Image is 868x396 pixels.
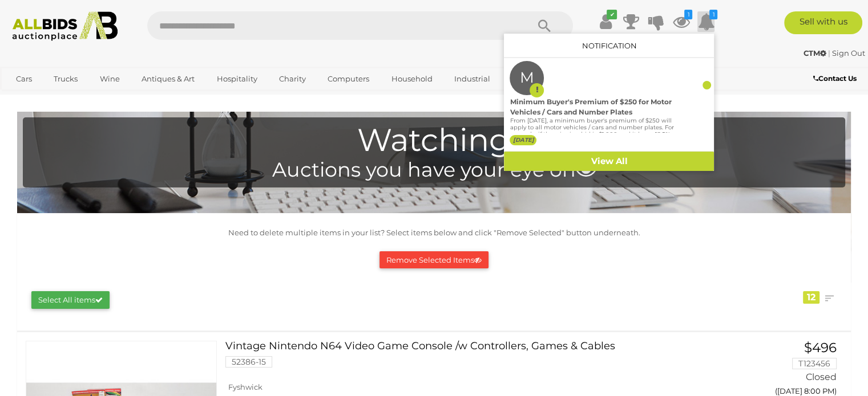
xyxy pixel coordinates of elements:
[29,159,839,181] h4: Auctions you have your eye on
[516,11,573,40] button: Search
[29,123,839,158] h1: Watching
[384,70,440,88] a: Household
[582,41,636,50] a: Notification
[234,341,703,376] a: Vintage Nintendo N64 Video Game Console /w Controllers, Games & Cables 52386-15
[804,48,828,58] a: CTM
[320,70,377,88] a: Computers
[9,88,104,107] a: [GEOGRAPHIC_DATA]
[510,135,536,145] label: [DATE]
[272,70,313,88] a: Charity
[597,11,614,32] a: ✔
[607,10,617,19] i: ✔
[697,11,714,32] a: 1
[828,48,830,58] span: |
[684,10,692,19] i: 1
[672,11,689,32] a: 1
[92,70,127,88] a: Wine
[209,70,265,88] a: Hospitality
[510,97,674,117] div: Minimum Buyer's Premium of $250 for Motor Vehicles / Cars and Number Plates
[813,74,857,83] b: Contact Us
[784,11,862,34] a: Sell with us
[803,291,819,304] div: 12
[832,48,865,58] a: Sign Out
[510,117,674,172] p: From [DATE], a minimum buyer's premium of $250 will apply to all motor vehicles / cars and number...
[380,251,488,269] button: Remove Selected Items
[23,226,845,239] p: Need to delete multiple items in your list? Select items below and click "Remove Selected" button...
[804,48,826,58] strong: CTM
[520,61,534,95] label: M
[447,70,498,88] a: Industrial
[504,152,714,172] a: View All
[134,70,202,88] a: Antiques & Art
[9,70,39,88] a: Cars
[709,10,717,19] i: 1
[6,11,124,41] img: Allbids.com.au
[804,340,837,356] span: $496
[31,291,110,309] button: Select All items
[813,72,859,85] a: Contact Us
[46,70,85,88] a: Trucks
